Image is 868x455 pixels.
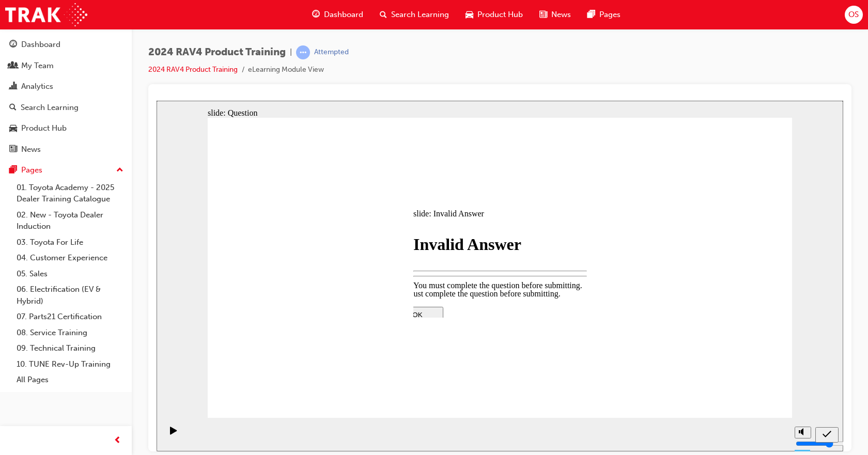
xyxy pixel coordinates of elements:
[4,77,128,96] a: Analytics
[312,8,320,21] span: guage-icon
[304,4,371,25] a: guage-iconDashboard
[4,98,128,117] a: Search Learning
[4,35,128,54] a: Dashboard
[599,9,621,21] span: Pages
[12,207,128,234] a: 02. New - Toyota Dealer Induction
[12,266,128,282] a: 05. Sales
[21,122,67,134] div: Product Hub
[12,250,128,266] a: 04. Customer Experience
[4,140,128,159] a: News
[21,164,42,176] div: Pages
[579,4,629,25] a: pages-iconPages
[477,9,523,21] span: Product Hub
[4,161,128,180] button: Pages
[9,166,17,175] span: pages-icon
[12,340,128,356] a: 09. Technical Training
[21,81,53,92] div: Analytics
[9,61,17,71] span: people-icon
[9,124,17,133] span: car-icon
[248,64,324,76] li: eLearning Module View
[116,164,123,177] span: up-icon
[539,8,547,21] span: news-icon
[845,6,863,24] button: OS
[12,356,128,372] a: 10. TUNE Rev-Up Training
[531,4,579,25] a: news-iconNews
[12,325,128,341] a: 08. Service Training
[314,48,349,57] div: Attempted
[290,46,292,58] span: |
[148,65,238,74] a: 2024 RAV4 Product Training
[324,9,363,21] span: Dashboard
[587,8,595,21] span: pages-icon
[12,234,128,250] a: 03. Toyota For Life
[4,119,128,138] a: Product Hub
[9,40,17,50] span: guage-icon
[9,145,17,154] span: news-icon
[21,144,41,155] div: News
[371,4,457,25] a: search-iconSearch Learning
[21,39,60,51] div: Dashboard
[12,281,128,309] a: 06. Electrification (EV & Hybrid)
[848,9,859,21] span: OS
[5,3,87,26] img: Trak
[148,46,286,58] span: 2024 RAV4 Product Training
[12,372,128,388] a: All Pages
[114,434,121,447] span: prev-icon
[457,4,531,25] a: car-iconProduct Hub
[9,103,17,113] span: search-icon
[466,8,473,21] span: car-icon
[551,9,571,21] span: News
[4,33,128,161] button: DashboardMy TeamAnalyticsSearch LearningProduct HubNews
[12,309,128,325] a: 07. Parts21 Certification
[9,82,17,91] span: chart-icon
[4,56,128,75] a: My Team
[21,60,54,72] div: My Team
[296,45,310,59] span: learningRecordVerb_ATTEMPT-icon
[380,8,387,21] span: search-icon
[12,180,128,207] a: 01. Toyota Academy - 2025 Dealer Training Catalogue
[21,102,79,114] div: Search Learning
[391,9,449,21] span: Search Learning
